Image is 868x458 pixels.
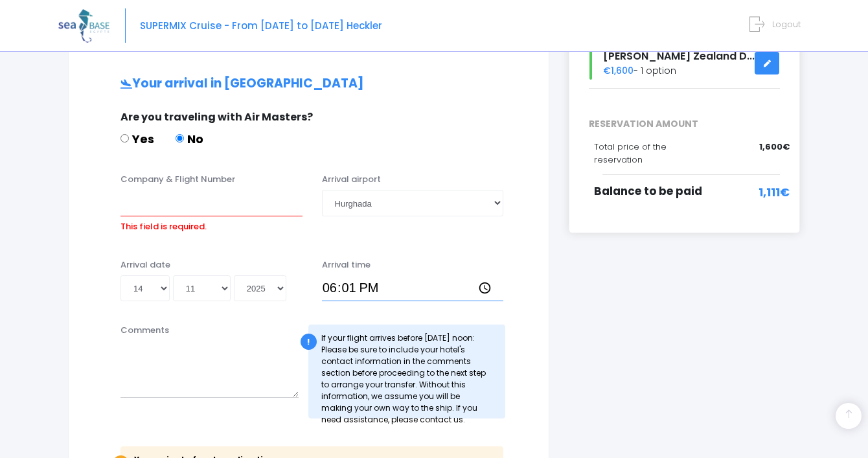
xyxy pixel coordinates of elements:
font: Your arrival in [GEOGRAPHIC_DATA] [132,74,364,92]
font: If your flight arrives before [DATE] noon: Please be sure to include your hotel's contact informa... [321,332,486,425]
font: 1,111€ [759,184,790,200]
font: Yes [132,131,154,147]
font: This field is required. [120,220,207,233]
font: Logout [772,18,801,30]
font: Arrival airport [322,173,381,185]
font: Total price of the reservation [594,141,667,166]
font: Arrival time [322,258,371,271]
font: SUPERMIX Cruise - From [DATE] to [DATE] Heckler [140,19,382,32]
font: 1,600€ [759,141,790,153]
font: - 1 option [634,64,676,77]
font: No [187,131,203,147]
font: [PERSON_NAME] Zealand D... [603,49,755,63]
font: €1,600 [603,64,634,77]
font: Balance to be paid [594,183,702,199]
input: No [176,134,184,143]
font: Comments [120,324,169,336]
font: ! [307,336,310,348]
font: Arrival date [120,258,170,271]
font: Company & Flight Number [120,173,235,185]
font: RESERVATION AMOUNT [589,117,698,130]
input: Yes [120,134,129,143]
font: Are you traveling with Air Masters? [120,109,313,124]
